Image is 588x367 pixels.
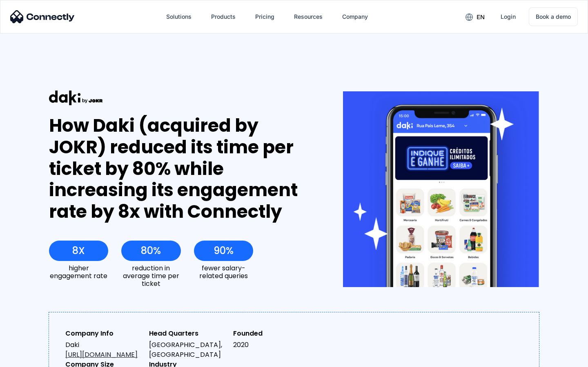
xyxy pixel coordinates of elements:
a: Pricing [249,7,281,27]
div: Resources [294,11,323,22]
a: Book a demo [529,7,578,26]
div: Pricing [255,11,274,22]
div: [GEOGRAPHIC_DATA], [GEOGRAPHIC_DATA] [149,340,226,360]
ul: Language list [16,353,49,364]
div: en [477,11,485,23]
a: Login [494,7,522,27]
div: 90% [214,245,234,256]
div: 8X [72,245,85,256]
div: Products [211,11,236,22]
div: Solutions [166,11,192,22]
aside: Language selected: English [8,353,49,364]
div: reduction in average time per ticket [121,264,180,288]
div: 2020 [233,340,310,350]
div: 80% [141,245,161,256]
div: Founded [233,329,310,338]
div: Login [501,11,516,22]
div: fewer salary-related queries [194,264,253,280]
div: higher engagement rate [49,264,108,280]
div: How Daki (acquired by JOKR) reduced its time per ticket by 80% while increasing its engagement ra... [49,115,313,223]
img: Connectly Logo [10,10,75,23]
div: Company Info [65,329,143,338]
div: Head Quarters [149,329,226,338]
div: Company [342,11,368,22]
a: [URL][DOMAIN_NAME] [65,350,138,359]
div: Daki [65,340,143,360]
